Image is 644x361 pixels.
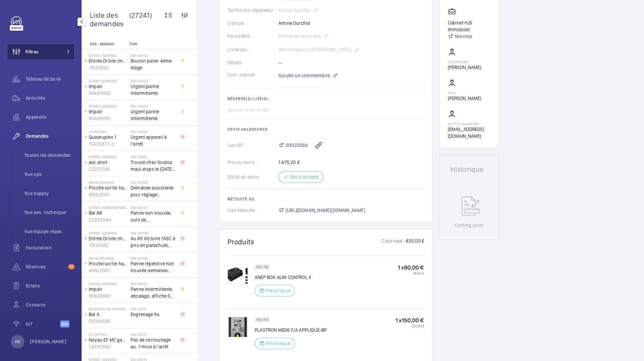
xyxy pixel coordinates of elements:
[89,260,128,267] p: Proche sortie hall Pelletier
[89,79,128,83] p: [STREET_ADDRESS]
[286,207,365,214] span: [URL][DOMAIN_NAME][DOMAIN_NAME]
[24,152,75,159] span: Toutes les demandes
[89,235,128,242] p: Entrée Droite (monte-charge)
[89,108,128,115] p: Impair
[131,155,175,159] h2: R20-00001
[131,260,175,274] span: Panne répétitive non trouvée demande assistance expert technique
[26,282,75,289] span: Bilans
[131,235,175,249] span: Au 65 Victoire l'ASC à pris en parachute, toutes les sécu coupé, il est au 3 ème, asc sans machin...
[131,108,175,122] span: Urgent panne intermittente
[89,58,128,64] p: Entrée Droite (monte-charge)
[89,216,128,223] p: 22923544
[131,184,175,198] span: Demande assistante pour réglage d'opérateurs porte cabine double accès
[15,338,20,345] p: KK
[89,318,128,325] p: 58194808
[89,311,128,318] p: Bat A
[131,134,175,147] span: Urgent appareil à l’arrêt
[278,142,308,149] a: 00020564
[255,327,327,333] p: PLASTRON MIDIS F/A APPLIQUE-BP
[89,104,128,108] p: [STREET_ADDRESS]
[24,171,75,178] span: Vue ops
[227,197,424,201] h2: Netsuite SO
[227,237,254,246] h1: Produits
[266,340,290,347] p: Pièce reçue
[26,114,75,120] span: Appareils
[26,321,60,327] span: IoT
[89,231,128,235] p: [STREET_ADDRESS]
[89,337,128,343] p: Noyau EF MC gauche
[90,11,129,28] span: Liste des demandes
[256,318,268,321] p: SKU 613
[89,332,128,337] p: Le Capitole
[68,264,75,269] span: 51
[448,91,481,95] p: CSM
[89,206,128,210] p: [STREET_ADDRESS][PERSON_NAME]
[451,166,488,173] h1: Historique
[286,142,308,149] span: 00020564
[26,133,75,140] span: Demandes
[89,83,128,90] p: Impair
[89,256,128,260] p: 6/8 Haussmann
[26,48,38,55] span: Filtres
[395,324,424,328] p: 150,00 €
[131,58,175,71] span: Bouton palier 4ème etage
[131,83,175,97] span: Urgent panne intermittente
[131,332,175,337] h2: R20-00012
[89,180,128,184] p: 6/8 Haussmann
[131,286,175,299] span: Panne intermittente, décalage, affiche 0 au palier alors que l'appareil se trouve au 1er étage, c...
[131,337,175,350] span: Pas de verrouillage au -1 mise à l'arrêt
[89,134,128,141] p: Quadruplex 1
[26,301,75,308] span: Contacts
[89,155,128,159] p: [STREET_ADDRESS]
[256,266,268,268] p: SKU 132
[89,191,128,198] p: 45NLE061
[89,210,128,216] p: Bat 88
[131,210,175,223] span: Panne non trouvée, outil de déverouillouge impératif pour le diagnostic
[26,95,75,101] span: Activités
[131,180,175,184] h2: R20-00006
[405,237,424,246] p: 435,00 €
[89,115,128,122] p: 99468982
[89,184,128,191] p: Proche sortie hall Pelletier
[89,130,128,134] p: La Factory
[448,122,490,126] p: Supply manager
[129,42,174,46] p: Titre
[89,159,128,166] p: asc droit
[89,242,128,249] p: 11833992
[24,228,75,235] span: Vue équipe répar.
[24,190,75,197] span: Vue supply
[227,264,248,284] img: BWTS_a4Rs-EQyd7OkOqh9PiuYv06YApG_M3w5Lx9UowUKmjf.png
[227,127,424,132] h2: Devis Salesforce
[448,60,481,64] p: Technicien
[131,282,175,286] h2: R20-00010
[455,222,483,229] p: Coming soon
[7,44,75,60] button: Filtres
[89,267,128,274] p: 45NLE061
[382,237,405,246] p: Coût total :
[89,166,128,173] p: 22253146
[89,286,128,293] p: Impair
[131,79,175,83] h2: R20-00005
[89,90,128,97] p: 99468982
[278,207,365,214] a: [URL][DOMAIN_NAME][DOMAIN_NAME]
[131,307,175,311] h2: R20-00011
[89,293,128,299] p: 99468982
[278,72,330,79] span: Ajouter un commentaire
[131,206,175,210] h2: R20-00007
[89,343,128,350] p: 24283882
[30,338,67,345] p: [PERSON_NAME]
[26,263,65,270] span: Réserves
[448,95,481,102] p: [PERSON_NAME]
[448,19,490,33] p: Cabinet HJS Immobilier
[89,307,128,311] p: Résidence les Terrasse - [STREET_ADDRESS]
[227,317,248,337] img: _utamQnnsXJ_QVbWwNHmJXDua9v06iADI8hdQS-KqtUBNJ3g.png
[24,209,75,216] span: Vue ass. technique
[448,126,490,140] p: [EMAIL_ADDRESS][DOMAIN_NAME]
[266,287,290,294] p: Pièce reçue
[255,274,311,281] p: ANEP BOX ALIM CONTROL II
[448,33,490,40] a: Minimal
[131,231,175,235] h2: R20-00008
[89,141,128,147] p: 10405877-3
[227,96,424,101] h2: Réserve(s) liée(s)
[89,53,128,58] p: [STREET_ADDRESS]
